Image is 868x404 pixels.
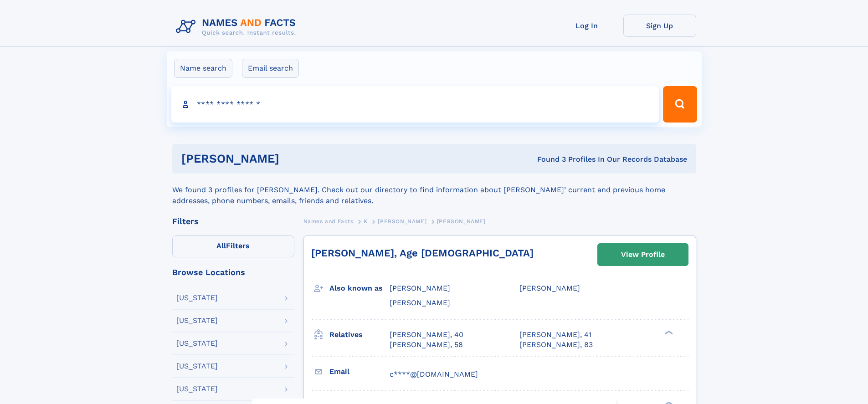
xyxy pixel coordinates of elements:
[303,215,354,227] a: Names and Facts
[621,244,665,265] div: View Profile
[172,235,294,257] label: Filters
[519,284,580,292] span: [PERSON_NAME]
[390,340,463,350] a: [PERSON_NAME], 58
[378,215,426,227] a: [PERSON_NAME]
[176,317,218,324] div: [US_STATE]
[329,364,390,379] h3: Email
[663,86,697,123] button: Search Button
[519,330,591,340] a: [PERSON_NAME], 41
[176,385,218,393] div: [US_STATE]
[172,15,303,39] img: Logo Names and Facts
[242,59,299,78] label: Email search
[172,174,696,206] div: We found 3 profiles for [PERSON_NAME]. Check out our directory to find information about [PERSON_...
[390,298,450,307] span: [PERSON_NAME]
[311,247,534,259] a: [PERSON_NAME], Age [DEMOGRAPHIC_DATA]
[216,241,226,250] span: All
[176,294,218,302] div: [US_STATE]
[623,15,696,37] a: Sign Up
[364,218,368,225] span: K
[550,15,623,37] a: Log In
[181,153,408,164] h1: [PERSON_NAME]
[174,59,232,78] label: Name search
[171,86,659,123] input: search input
[663,329,673,335] div: ❯
[364,215,368,227] a: K
[390,330,463,340] a: [PERSON_NAME], 40
[598,244,688,266] a: View Profile
[408,154,687,164] div: Found 3 Profiles In Our Records Database
[176,340,218,347] div: [US_STATE]
[390,284,450,292] span: [PERSON_NAME]
[172,268,294,276] div: Browse Locations
[437,218,486,225] span: [PERSON_NAME]
[176,363,218,370] div: [US_STATE]
[329,327,390,343] h3: Relatives
[172,217,294,225] div: Filters
[329,281,390,296] h3: Also known as
[378,218,426,225] span: [PERSON_NAME]
[519,340,593,350] a: [PERSON_NAME], 83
